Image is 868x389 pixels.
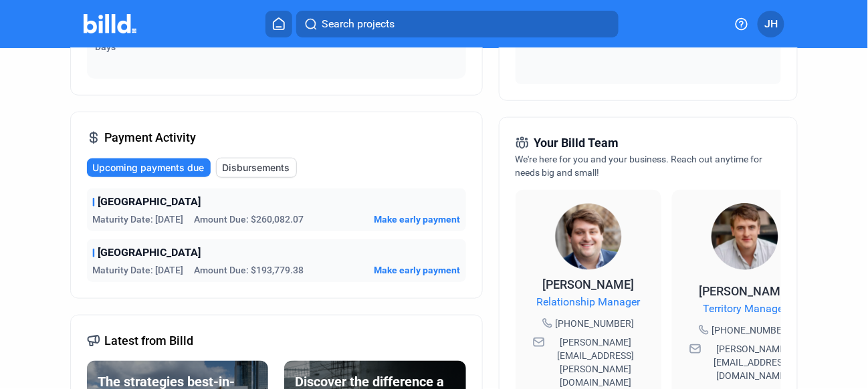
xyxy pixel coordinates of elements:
button: JH [758,11,784,37]
button: Search projects [296,11,619,37]
span: Disbursements [222,161,290,174]
span: [PHONE_NUMBER] [555,317,634,330]
span: Payment Activity [104,128,196,147]
span: [PERSON_NAME][EMAIL_ADDRESS][DOMAIN_NAME] [704,342,800,382]
span: Your Billd Team [534,134,619,152]
span: Territory Manager [703,301,786,317]
span: [PERSON_NAME][EMAIL_ADDRESS][PERSON_NAME][DOMAIN_NAME] [548,336,644,389]
span: Maturity Date: [DATE] [92,263,183,277]
span: Relationship Manager [536,294,640,310]
span: Upcoming payments due [92,161,204,174]
span: Maturity Date: [DATE] [92,213,183,226]
button: Make early payment [374,263,461,277]
button: Disbursements [216,158,297,178]
span: Latest from Billd [104,332,193,350]
span: Amount Due: $260,082.07 [194,213,304,226]
span: [PERSON_NAME] [699,284,790,298]
span: [GEOGRAPHIC_DATA] [98,245,201,261]
span: [PERSON_NAME] [542,277,634,291]
img: Territory Manager [712,203,778,270]
span: [GEOGRAPHIC_DATA] [98,194,201,210]
span: Amount Due: $193,779.38 [194,263,304,277]
button: Make early payment [374,213,461,226]
img: Relationship Manager [555,203,622,270]
span: JH [764,16,778,32]
span: We're here for you and your business. Reach out anytime for needs big and small! [516,154,763,178]
button: Upcoming payments due [87,158,211,177]
img: Billd Company Logo [84,14,136,33]
span: [PHONE_NUMBER] [712,323,790,337]
span: Search projects [322,16,395,32]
